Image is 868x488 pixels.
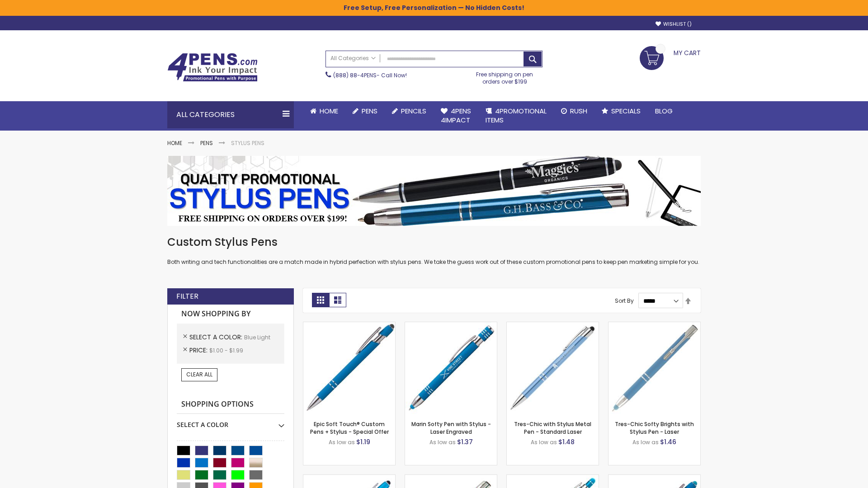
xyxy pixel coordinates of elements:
img: Marin Softy Pen with Stylus - Laser Engraved-Blue - Light [405,322,497,414]
img: 4Pens Custom Pens and Promotional Products [167,53,258,82]
a: Ellipse Stylus Pen - Standard Laser-Blue - Light [303,474,395,482]
a: Marin Softy Pen with Stylus - Laser Engraved-Blue - Light [405,322,497,329]
a: Phoenix Softy Brights with Stylus Pen - Laser-Blue - Light [507,474,599,482]
a: Marin Softy Pen with Stylus - Laser Engraved [411,420,491,435]
span: $1.19 [356,437,370,446]
a: Home [167,139,182,147]
span: Blog [655,106,673,116]
a: Blog [648,101,680,121]
span: - Call Now! [333,71,407,79]
span: $1.00 - $1.99 [209,347,243,354]
span: Pens [362,106,377,116]
a: 4P-MS8B-Blue - Light [303,322,395,329]
span: Clear All [186,371,212,378]
a: Tres-Chic Touch Pen - Standard Laser-Blue - Light [405,474,497,482]
span: $1.46 [660,437,676,446]
span: As low as [329,438,355,446]
a: 4Pens4impact [434,101,478,131]
a: 4PROMOTIONALITEMS [478,101,554,131]
a: Clear All [181,368,217,381]
div: Free shipping on pen orders over $199 [467,67,543,85]
span: Home [320,106,338,116]
a: Pencils [385,101,434,121]
span: Specials [611,106,641,116]
strong: Now Shopping by [177,305,284,324]
span: Blue Light [244,333,270,341]
img: Stylus Pens [167,156,701,226]
span: Rush [570,106,587,116]
img: Tres-Chic with Stylus Metal Pen - Standard Laser-Blue - Light [507,322,599,414]
div: Select A Color [177,414,284,429]
strong: Shopping Options [177,395,284,414]
a: Pens [345,101,385,121]
strong: Stylus Pens [231,139,264,147]
a: Specials [594,101,648,121]
a: Tres-Chic Softy Brights with Stylus Pen - Laser [615,420,694,435]
span: Pencils [401,106,426,116]
a: Rush [554,101,594,121]
img: 4P-MS8B-Blue - Light [303,322,395,414]
span: Select A Color [189,333,244,342]
span: $1.48 [558,437,575,446]
span: 4PROMOTIONAL ITEMS [486,106,547,125]
span: As low as [531,438,557,446]
h1: Custom Stylus Pens [167,235,701,249]
a: Pens [200,139,213,147]
strong: Filter [176,291,198,301]
a: Wishlist [656,21,692,28]
a: Tres-Chic with Stylus Metal Pen - Standard Laser [514,420,591,435]
strong: Grid [312,293,329,307]
label: Sort By [615,297,634,305]
a: (888) 88-4PENS [333,71,377,79]
img: Tres-Chic Softy Brights with Stylus Pen - Laser-Blue - Light [609,322,700,414]
div: Both writing and tech functionalities are a match made in hybrid perfection with stylus pens. We ... [167,235,701,266]
span: All Categories [330,55,376,62]
a: Tres-Chic Softy Brights with Stylus Pen - Laser-Blue - Light [609,322,700,329]
span: 4Pens 4impact [441,106,471,125]
span: $1.37 [457,437,473,446]
span: Price [189,346,209,355]
a: Home [303,101,345,121]
span: As low as [632,438,659,446]
span: As low as [429,438,456,446]
a: All Categories [326,51,380,66]
div: All Categories [167,101,294,128]
a: Epic Soft Touch® Custom Pens + Stylus - Special Offer [310,420,389,435]
a: Tres-Chic with Stylus Metal Pen - Standard Laser-Blue - Light [507,322,599,329]
a: Ellipse Softy Brights with Stylus Pen - Laser-Blue - Light [609,474,700,482]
